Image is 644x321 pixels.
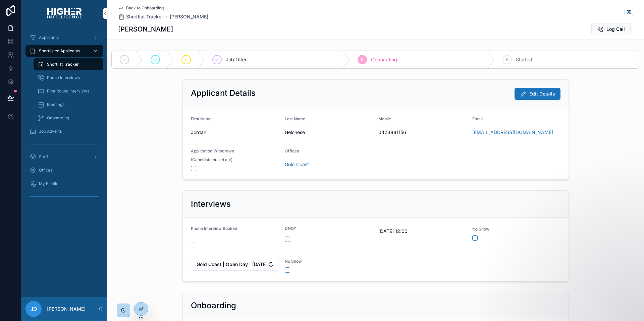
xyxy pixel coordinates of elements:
[39,181,58,186] span: My Profile
[361,57,363,62] span: 5
[39,48,80,54] span: Shortlisted Applicants
[285,259,302,264] span: No Show
[506,57,508,62] span: 6
[191,226,237,231] span: Phone Interview Booked
[472,129,553,136] a: [EMAIL_ADDRESS][DOMAIN_NAME]
[47,88,89,94] span: First Round Interviews
[25,45,103,57] a: Shortlisted Applicants
[371,56,397,63] span: Onboarding
[285,161,309,168] a: Gold Coast
[226,56,247,63] span: Job Offer
[191,116,212,121] span: First Name
[25,178,103,190] a: My Profile
[39,129,62,134] span: Job Adverts
[378,228,467,235] span: [DATE] 12:00
[47,102,64,107] span: Meetings
[472,227,489,232] span: No Show
[126,13,163,20] span: Shortlist Tracker
[25,151,103,163] a: Staff
[118,5,164,11] a: Back to Onboarding
[606,26,625,33] span: Log Call
[25,164,103,176] a: Offices
[378,116,391,121] span: Mobile
[34,58,103,70] a: Shortlist Tracker
[191,239,195,245] span: --
[34,72,103,84] a: Phone Interviews
[191,157,232,163] span: (Candidate pulled out)
[191,129,279,136] span: Jordan
[191,88,256,99] h2: Applicant Details
[516,56,532,63] span: Started
[30,305,37,313] span: JD
[47,115,69,121] span: Onboarding
[510,271,644,318] iframe: Intercom notifications message
[25,31,103,44] a: Applicants
[191,258,279,271] button: Select Button
[591,23,631,35] button: Log Call
[47,306,86,312] p: [PERSON_NAME]
[47,62,79,67] span: Shortlist Tracker
[34,112,103,124] a: Onboarding
[515,88,560,100] button: Edit Details
[285,226,296,231] span: DNQ?
[47,8,82,19] img: App logo
[39,154,48,159] span: Staff
[285,116,305,121] span: Last Name
[191,148,234,153] span: Application Withdrawn
[34,85,103,97] a: First Round Interviews
[118,24,173,34] h1: [PERSON_NAME]
[378,129,467,136] span: 0423881156
[39,168,52,173] span: Offices
[25,125,103,137] a: Job Adverts
[118,13,163,20] a: Shortlist Tracker
[47,75,80,80] span: Phone Interviews
[39,35,59,40] span: Applicants
[285,129,373,136] span: Gelonese
[34,99,103,111] a: Meetings
[21,27,107,210] div: scrollable content
[472,116,483,121] span: Email
[197,261,266,268] span: Gold Coast | Open Day | [DATE] 11:00 am
[529,90,555,97] span: Edit Details
[191,199,231,209] h2: Interviews
[170,13,208,20] a: [PERSON_NAME]
[285,148,299,153] span: Offices
[126,5,164,11] span: Back to Onboarding
[191,300,236,311] h2: Onboarding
